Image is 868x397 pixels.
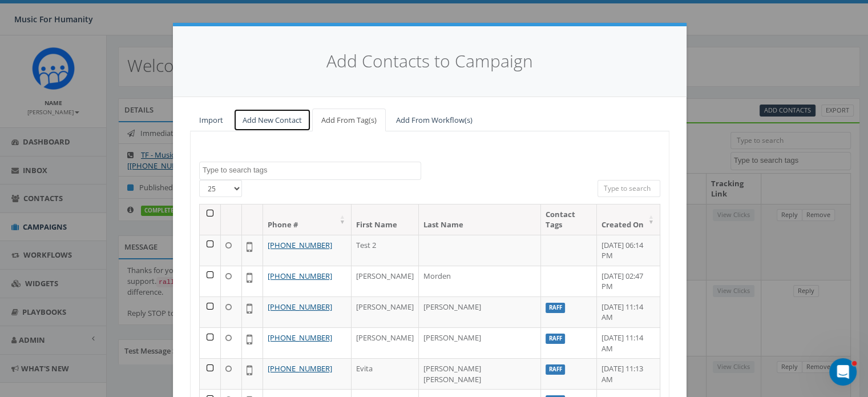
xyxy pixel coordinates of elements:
td: Evita [352,358,419,389]
th: Contact Tags [541,204,597,235]
a: Add From Workflow(s) [387,109,482,132]
th: Created On: activate to sort column ascending [597,204,660,235]
td: Morden [419,266,541,296]
th: First Name [352,204,419,235]
label: Raff [546,334,566,344]
a: [PHONE_NUMBER] [268,240,332,250]
th: Phone #: activate to sort column ascending [263,204,352,235]
td: [PERSON_NAME] [352,296,419,327]
td: [PERSON_NAME] [419,296,541,327]
td: [PERSON_NAME] [352,327,419,358]
a: [PHONE_NUMBER] [268,302,332,312]
th: Last Name [419,204,541,235]
textarea: Search [203,165,421,175]
td: [DATE] 11:14 AM [597,296,660,327]
input: Type to search [597,180,660,197]
td: [DATE] 11:14 AM [597,327,660,358]
td: [DATE] 11:13 AM [597,358,660,389]
td: [DATE] 06:14 PM [597,235,660,266]
td: [DATE] 02:47 PM [597,266,660,296]
a: Import [190,109,232,132]
a: Add From Tag(s) [312,109,386,132]
a: [PHONE_NUMBER] [268,332,332,343]
td: [PERSON_NAME] [352,266,419,296]
td: [PERSON_NAME] [419,327,541,358]
label: Raff [546,364,566,375]
a: [PHONE_NUMBER] [268,271,332,281]
label: Raff [546,303,566,313]
h4: Add Contacts to Campaign [190,49,669,74]
a: Add New Contact [233,109,311,132]
iframe: Intercom live chat [829,358,857,386]
td: [PERSON_NAME] [PERSON_NAME] [419,358,541,389]
td: Test 2 [352,235,419,266]
a: [PHONE_NUMBER] [268,363,332,374]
